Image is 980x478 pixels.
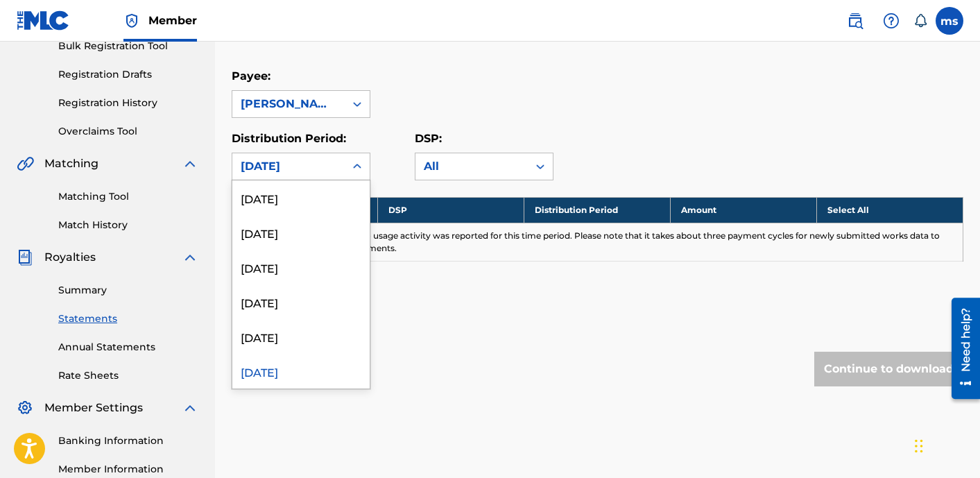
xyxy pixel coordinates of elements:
[877,7,905,35] div: Help
[232,180,370,215] div: [DATE]
[232,69,270,83] label: Payee:
[847,12,863,29] img: search
[58,39,198,53] a: Bulk Registration Tool
[232,132,346,145] label: Distribution Period:
[123,12,140,29] img: Top Rightsholder
[232,223,963,261] td: No statement is available as no usage activity was reported for this time period. Please note tha...
[17,10,70,31] img: MLC Logo
[44,400,143,416] span: Member Settings
[58,340,198,355] a: Annual Statements
[58,67,198,82] a: Registration Drafts
[936,7,963,35] div: User Menu
[182,400,198,416] img: expand
[58,311,198,326] a: Statements
[913,14,927,28] div: Notifications
[415,132,442,145] label: DSP:
[241,158,336,175] div: [DATE]
[232,354,370,389] div: [DATE]
[424,158,519,175] div: All
[232,284,370,319] div: [DATE]
[883,12,900,29] img: help
[44,249,96,266] span: Royalties
[17,155,34,172] img: Matching
[182,155,198,172] img: expand
[671,197,817,223] th: Amount
[241,96,336,112] div: [PERSON_NAME]
[232,215,370,250] div: [DATE]
[148,12,197,28] span: Member
[58,124,198,139] a: Overclaims Tool
[911,411,980,478] iframe: Chat Widget
[58,368,198,383] a: Rate Sheets
[232,250,370,284] div: [DATE]
[58,189,198,204] a: Matching Tool
[524,197,671,223] th: Distribution Period
[817,197,963,223] th: Select All
[58,96,198,110] a: Registration History
[58,434,198,448] a: Banking Information
[182,249,198,266] img: expand
[58,283,198,298] a: Summary
[58,218,198,232] a: Match History
[915,425,923,467] div: Drag
[232,319,370,354] div: [DATE]
[17,249,33,266] img: Royalties
[941,293,980,404] iframe: Resource Center
[58,462,198,477] a: Member Information
[841,7,869,35] a: Public Search
[44,155,98,172] span: Matching
[378,197,524,223] th: DSP
[17,400,33,416] img: Member Settings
